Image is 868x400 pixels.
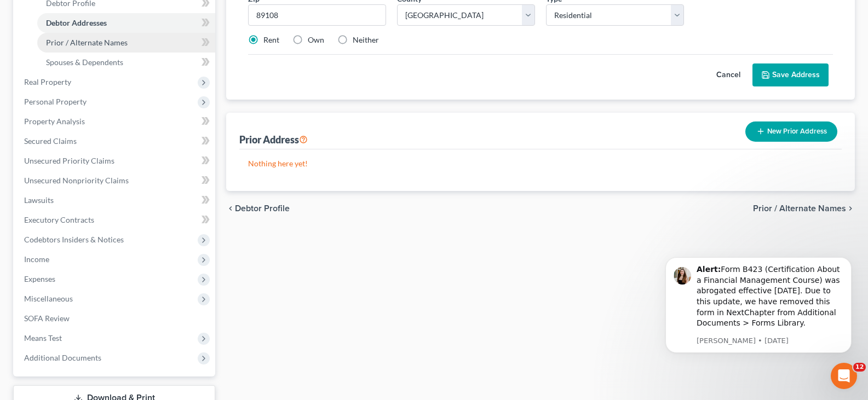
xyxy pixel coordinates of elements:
[753,204,855,213] button: Prior / Alternate Names chevron_right
[239,133,308,146] div: Prior Address
[24,215,94,224] span: Executory Contracts
[24,156,114,165] span: Unsecured Priority Claims
[24,136,77,146] span: Secured Claims
[46,18,107,27] span: Debtor Addresses
[24,235,124,244] span: Codebtors Insiders & Notices
[37,33,215,53] a: Prior / Alternate Names
[24,176,129,185] span: Unsecured Nonpriority Claims
[24,353,101,362] span: Additional Documents
[37,13,215,33] a: Debtor Addresses
[24,294,73,303] span: Miscellaneous
[46,57,123,67] span: Spouses & Dependents
[752,63,829,86] button: Save Address
[15,151,215,171] a: Unsecured Priority Claims
[263,34,279,45] label: Rent
[308,34,324,45] label: Own
[853,363,866,372] span: 12
[649,241,868,370] iframe: Intercom notifications message
[46,38,128,47] span: Prior / Alternate Names
[248,4,386,26] input: XXXXX
[15,190,215,210] a: Lawsuits
[248,158,833,169] p: Nothing here yet!
[24,274,55,283] span: Expenses
[226,204,235,213] i: chevron_left
[24,254,49,264] span: Income
[24,97,87,106] span: Personal Property
[226,204,290,213] button: chevron_left Debtor Profile
[353,34,379,45] label: Neither
[846,204,855,213] i: chevron_right
[24,77,71,86] span: Real Property
[24,314,70,323] span: SOFA Review
[831,363,857,389] iframe: Intercom live chat
[15,131,215,151] a: Secured Claims
[235,204,290,213] span: Debtor Profile
[745,121,837,142] button: New Prior Address
[24,333,62,343] span: Means Test
[704,64,752,86] button: Cancel
[15,112,215,131] a: Property Analysis
[24,195,54,205] span: Lawsuits
[24,117,85,126] span: Property Analysis
[15,210,215,230] a: Executory Contracts
[37,53,215,72] a: Spouses & Dependents
[753,204,846,213] span: Prior / Alternate Names
[15,171,215,190] a: Unsecured Nonpriority Claims
[15,309,215,328] a: SOFA Review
